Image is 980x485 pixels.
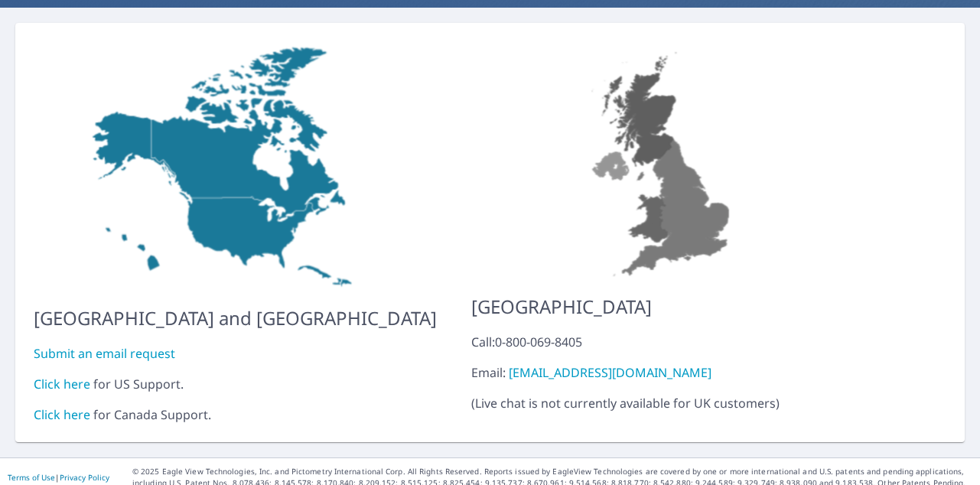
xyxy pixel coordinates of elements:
[34,304,437,332] p: [GEOGRAPHIC_DATA] and [GEOGRAPHIC_DATA]
[34,406,90,423] a: Click here
[471,333,856,351] div: Call: 0-800-069-8405
[34,405,437,424] div: for Canada Support.
[34,41,437,292] img: US-MAP
[471,41,856,281] img: US-MAP
[471,293,856,321] p: [GEOGRAPHIC_DATA]
[34,376,90,392] a: Click here
[471,333,856,412] p: ( Live chat is not currently available for UK customers )
[34,345,175,362] a: Submit an email request
[34,375,437,393] div: for US Support.
[8,472,55,483] a: Terms of Use
[509,364,711,381] a: [EMAIL_ADDRESS][DOMAIN_NAME]
[60,472,109,483] a: Privacy Policy
[471,363,856,382] div: Email:
[8,473,109,482] p: |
